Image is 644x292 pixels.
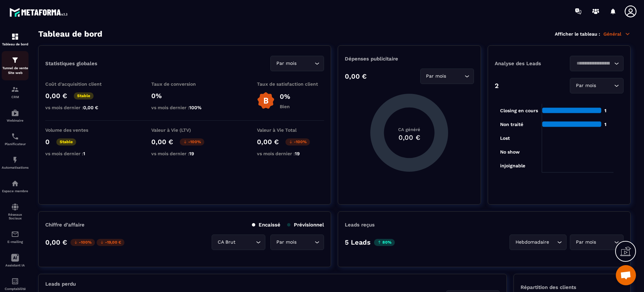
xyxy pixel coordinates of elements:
[509,235,567,250] div: Search for option
[189,151,194,156] span: 19
[2,225,29,249] a: emailemailE-mailing
[45,60,97,67] p: Statistiques globales
[151,81,218,87] p: Taux de conversion
[420,69,474,84] div: Search for option
[2,263,29,267] p: Assistant IA
[270,56,324,71] div: Search for option
[11,203,19,211] img: social-network
[495,82,499,90] p: 2
[425,73,448,80] span: Par mois
[616,265,636,285] div: Ouvrir le chat
[151,127,218,133] p: Valeur à Vie (LTV)
[574,60,612,67] input: Search for option
[295,151,300,156] span: 19
[11,132,19,140] img: scheduler
[151,151,218,156] p: vs mois dernier :
[514,239,550,246] span: Hebdomadaire
[345,238,371,246] p: 5 Leads
[448,73,463,80] input: Search for option
[2,174,29,198] a: automationsautomationsEspace membre
[570,56,624,71] div: Search for option
[151,105,218,110] p: vs mois dernier :
[45,222,85,228] p: Chiffre d’affaire
[574,239,597,246] span: Par mois
[257,92,275,110] img: b-badge-o.b3b20ee6.svg
[500,149,520,155] tspan: No show
[11,33,19,41] img: formation
[11,156,19,164] img: automations
[2,249,29,272] a: Assistant IA
[38,29,102,39] h3: Tableau de bord
[83,151,85,156] span: 1
[345,72,367,80] p: 0,00 €
[97,239,124,246] p: -19,00 €
[374,239,395,246] p: 80%
[2,51,29,80] a: formationformationTunnel de vente Site web
[257,138,279,146] p: 0,00 €
[11,179,19,187] img: automations
[45,81,112,87] p: Coût d'acquisition client
[45,92,67,100] p: 0,00 €
[550,239,555,246] input: Search for option
[180,138,204,145] p: -100%
[257,127,324,133] p: Valeur à Vie Total
[280,92,290,100] p: 0%
[603,31,631,37] p: Général
[45,127,112,133] p: Volume des ventes
[45,105,112,110] p: vs mois dernier :
[252,222,280,228] p: Encaissé
[555,31,600,37] p: Afficher le tableau :
[2,95,29,99] p: CRM
[70,239,95,246] p: -100%
[212,235,265,250] div: Search for option
[2,28,29,51] a: formationformationTableau de bord
[570,78,624,93] div: Search for option
[500,135,510,141] tspan: Lost
[74,92,94,99] p: Stable
[521,284,624,290] p: Répartition des clients
[597,82,612,89] input: Search for option
[574,82,597,89] span: Par mois
[2,66,29,75] p: Tunnel de vente Site web
[45,151,112,156] p: vs mois dernier :
[11,109,19,117] img: automations
[597,239,612,246] input: Search for option
[2,104,29,127] a: automationsautomationsWebinaire
[11,56,19,64] img: formation
[495,60,559,67] p: Analyse des Leads
[298,60,313,67] input: Search for option
[2,240,29,244] p: E-mailing
[285,138,310,145] p: -100%
[56,138,76,145] p: Stable
[280,104,290,109] p: Bien
[2,42,29,46] p: Tableau de bord
[345,56,474,62] p: Dépenses publicitaire
[2,151,29,174] a: automationsautomationsAutomatisations
[345,222,375,228] p: Leads reçus
[45,238,67,246] p: 0,00 €
[270,235,324,250] div: Search for option
[2,80,29,104] a: formationformationCRM
[275,60,298,67] span: Par mois
[500,163,525,169] tspan: injoignable
[500,122,523,127] tspan: Non traité
[2,213,29,220] p: Réseaux Sociaux
[257,81,324,87] p: Taux de satisfaction client
[2,142,29,146] p: Planificateur
[2,119,29,122] p: Webinaire
[45,281,76,287] p: Leads perdu
[189,105,202,110] span: 100%
[298,239,313,246] input: Search for option
[11,230,19,238] img: email
[570,235,624,250] div: Search for option
[151,138,173,146] p: 0,00 €
[275,239,298,246] span: Par mois
[216,239,237,246] span: CA Brut
[151,92,218,100] p: 0%
[287,222,324,228] p: Prévisionnel
[500,108,538,114] tspan: Closing en cours
[257,151,324,156] p: vs mois dernier :
[237,239,254,246] input: Search for option
[11,277,19,285] img: accountant
[2,189,29,193] p: Espace membre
